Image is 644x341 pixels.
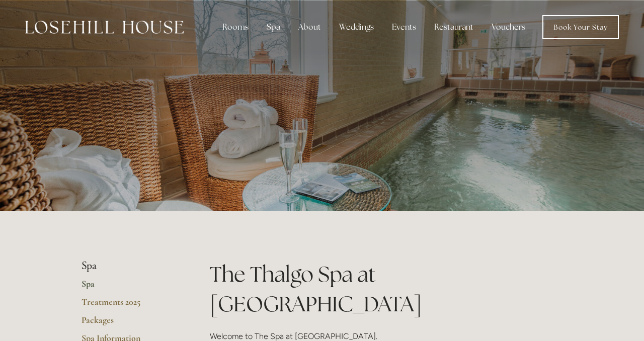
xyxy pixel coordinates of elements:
div: About [290,17,329,37]
div: Restaurant [426,17,481,37]
div: Events [384,17,424,37]
li: Spa [82,260,178,273]
a: Spa [82,278,178,296]
a: Treatments 2025 [82,296,178,314]
h1: The Thalgo Spa at [GEOGRAPHIC_DATA] [210,260,562,319]
div: Spa [259,17,288,37]
div: Rooms [214,17,257,37]
div: Weddings [331,17,382,37]
img: Losehill House [25,21,184,34]
a: Vouchers [484,17,533,37]
a: Book Your Stay [542,15,619,39]
a: Packages [82,314,178,332]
